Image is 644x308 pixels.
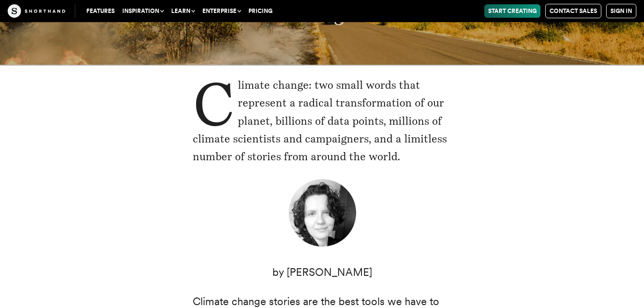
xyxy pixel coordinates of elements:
img: The Craft [8,4,65,18]
a: Contact Sales [545,4,601,18]
p: Climate change: two small words that represent a radical transformation of our planet, billions o... [193,76,452,166]
button: Learn [167,4,199,18]
a: Features [82,4,118,18]
button: Inspiration [118,4,167,18]
a: Start Creating [484,4,540,18]
a: Pricing [245,4,276,18]
a: Sign in [606,4,636,18]
button: Enterprise [199,4,245,18]
p: by [PERSON_NAME] [193,263,452,281]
